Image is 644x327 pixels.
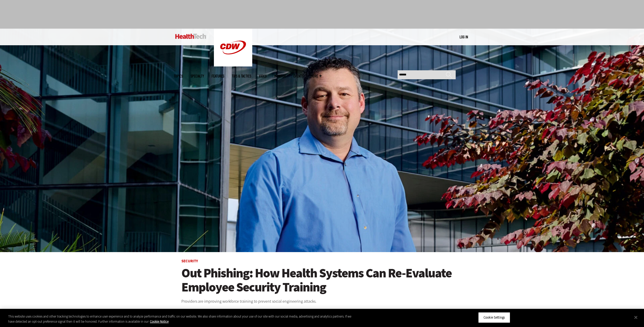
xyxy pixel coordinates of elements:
[175,34,206,39] img: Home
[460,34,468,40] div: User menu
[181,266,463,294] a: Out Phishing: How Health Systems Can Re-Evaluate Employee Security Training
[274,74,286,78] a: MonITor
[229,1,415,24] iframe: advertisement
[630,312,641,323] button: Close
[293,74,303,78] a: Events
[478,312,510,323] button: Cookie Settings
[232,74,251,78] a: Tips & Tactics
[150,319,169,324] a: More information about your privacy
[191,74,204,78] span: Specialty
[214,29,252,66] img: Home
[181,298,463,305] p: Providers are improving workforce training to prevent social engineering attacks.
[174,74,183,78] span: Topics
[311,74,322,78] span: More
[259,74,267,78] a: Video
[212,74,224,78] a: Features
[214,62,252,68] a: CDW
[8,314,354,324] div: This website uses cookies and other tracking technologies to enhance user experience and to analy...
[460,35,468,39] a: Log in
[181,258,198,264] a: Security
